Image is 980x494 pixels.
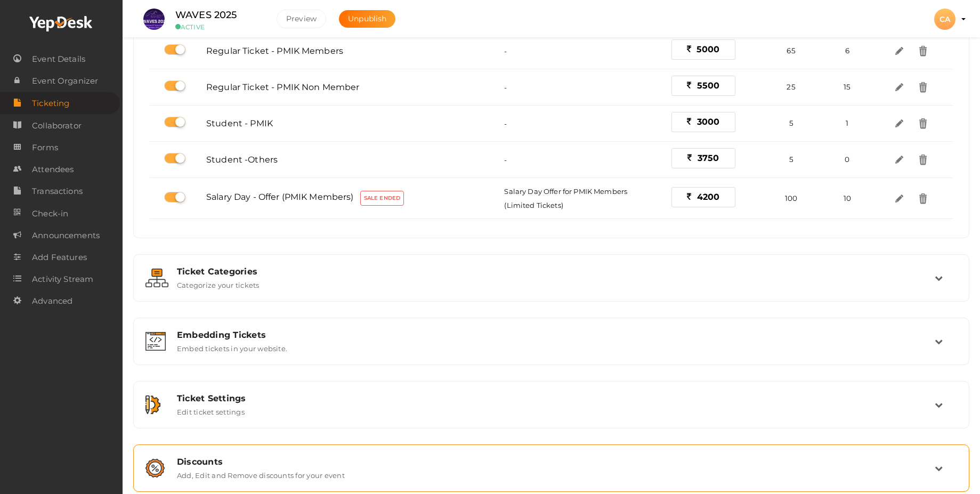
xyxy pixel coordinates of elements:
[918,193,929,204] img: delete.svg
[844,83,851,91] span: 15
[846,119,848,127] span: 1
[32,225,100,246] span: Announcements
[177,340,287,353] label: Embed tickets in your website.
[339,10,395,28] button: Unpublish
[206,46,343,56] span: Regular Ticket - PMIK Members
[277,10,326,28] button: Preview
[32,115,82,136] span: Collaborator
[894,193,905,204] img: edit.svg
[894,45,905,56] img: edit.svg
[894,154,905,165] img: edit.svg
[32,48,85,70] span: Event Details
[360,191,404,206] label: Sale Ended
[32,137,58,158] span: Forms
[139,472,963,482] a: Discounts Add, Edit and Remove discounts for your event
[32,269,93,290] span: Activity Stream
[918,82,929,93] img: delete.svg
[32,203,68,224] span: Check-in
[348,14,386,23] span: Unpublish
[143,9,165,30] img: S4WQAGVX_small.jpeg
[206,82,359,92] span: Regular Ticket - PMIK Non Member
[175,23,261,31] small: ACTIVE
[32,247,87,268] span: Add Features
[206,192,354,202] span: Salary Day - Offer (PMIK Members)
[177,330,935,340] div: Embedding Tickets
[145,459,165,477] img: promotions.svg
[139,281,963,291] a: Ticket Categories Categorize your tickets
[845,155,849,164] span: 0
[32,181,83,202] span: Transactions
[697,192,720,202] span: 4200
[934,9,955,30] div: CA
[145,395,160,414] img: setting.svg
[697,117,720,127] span: 3000
[32,159,74,180] span: Attendees
[934,14,955,24] profile-pic: CA
[504,156,507,164] span: -
[698,153,719,163] span: 3750
[504,187,627,209] span: Salary Day Offer for PMIK Members (Limited Tickets)
[504,47,507,55] span: -
[206,118,273,128] span: Student - PMIK
[845,46,849,55] span: 6
[177,266,935,277] div: Ticket Categories
[918,45,929,56] img: delete.svg
[145,269,168,287] img: grouping.svg
[696,44,720,54] span: 5000
[785,194,797,203] span: 100
[504,119,507,128] span: -
[177,393,935,403] div: Ticket Settings
[177,457,935,467] div: Discounts
[789,155,793,164] span: 5
[844,194,851,203] span: 10
[206,155,278,165] span: Student -Others
[175,7,237,23] label: WAVES 2025
[787,46,795,55] span: 65
[32,70,98,92] span: Event Organizer
[789,119,793,127] span: 5
[32,93,69,114] span: Ticketing
[504,83,507,92] span: -
[918,154,929,165] img: delete.svg
[177,467,345,480] label: Add, Edit and Remove discounts for your event
[32,290,72,312] span: Advanced
[787,83,795,91] span: 25
[177,277,260,289] label: Categorize your tickets
[145,332,166,351] img: embed.svg
[139,345,963,355] a: Embedding Tickets Embed tickets in your website.
[918,118,929,129] img: delete.svg
[139,408,963,418] a: Ticket Settings Edit ticket settings
[894,118,905,129] img: edit.svg
[697,80,720,91] span: 5500
[931,8,959,30] button: CA
[894,82,905,93] img: edit.svg
[177,403,245,416] label: Edit ticket settings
